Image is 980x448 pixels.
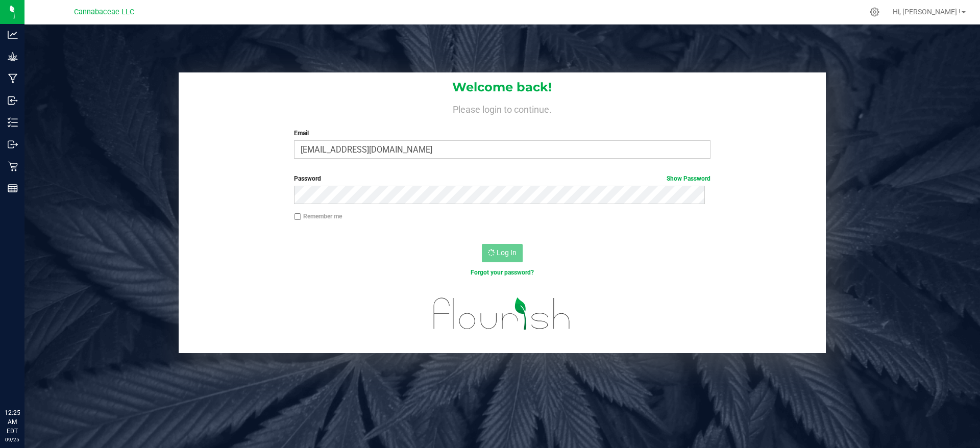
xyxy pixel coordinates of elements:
[294,129,710,138] label: Email
[8,30,18,40] inline-svg: Analytics
[893,8,961,16] span: Hi, [PERSON_NAME] !
[8,139,18,150] inline-svg: Outbound
[179,81,826,94] h1: Welcome back!
[8,183,18,193] inline-svg: Reports
[294,213,301,220] input: Remember me
[294,212,342,221] label: Remember me
[421,288,583,340] img: flourish_logo.svg
[294,175,321,182] span: Password
[74,8,134,16] span: Cannabaceae LLC
[471,269,534,276] a: Forgot your password?
[5,408,20,436] p: 12:25 AM EDT
[667,175,710,182] a: Show Password
[179,102,826,114] h4: Please login to continue.
[8,52,18,62] inline-svg: Grow
[497,248,517,257] span: Log In
[8,95,18,106] inline-svg: Inbound
[868,7,881,17] div: Manage settings
[5,436,20,443] p: 09/25
[8,73,18,84] inline-svg: Manufacturing
[8,161,18,171] inline-svg: Retail
[482,244,523,262] button: Log In
[8,117,18,128] inline-svg: Inventory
